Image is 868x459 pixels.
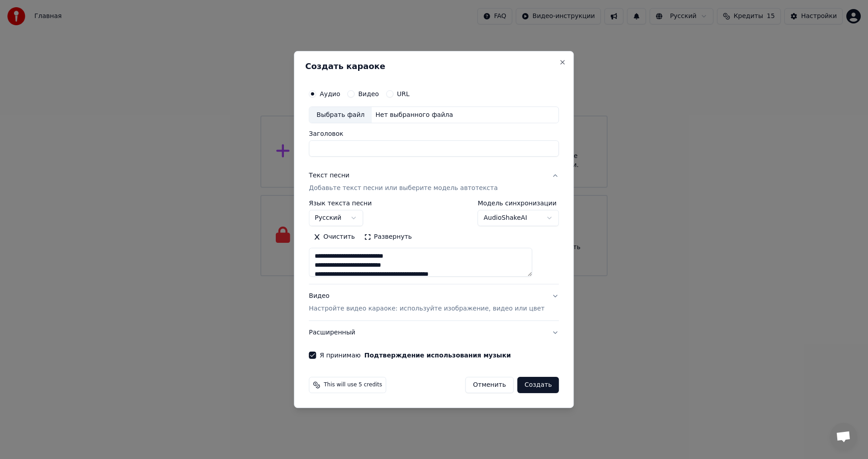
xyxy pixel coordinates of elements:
p: Добавьте текст песни или выберите модель автотекста [309,184,498,193]
button: Расширенный [309,321,559,344]
div: Выбрать файл [309,107,372,123]
button: ВидеоНастройте видео караоке: используйте изображение, видео или цвет [309,285,559,321]
button: Я принимаю [364,352,511,358]
div: Видео [309,292,544,314]
div: Текст песни [309,172,349,181]
label: Аудио [320,91,340,97]
span: This will use 5 credits [324,381,382,389]
label: URL [397,91,410,97]
p: Настройте видео караоке: используйте изображение, видео или цвет [309,304,544,313]
h2: Создать караоке [305,62,562,70]
label: Заголовок [309,131,559,137]
label: Язык текста песни [309,200,372,207]
button: Текст песниДобавьте текст песни или выберите модель автотекста [309,164,559,200]
div: Текст песниДобавьте текст песни или выберите модель автотекста [309,200,559,284]
div: Нет выбранного файла [372,111,457,120]
button: Очистить [309,230,359,245]
button: Развернуть [359,230,416,245]
label: Видео [358,91,379,97]
button: Отменить [465,377,514,393]
label: Я принимаю [320,352,511,358]
label: Модель синхронизации [478,200,559,207]
button: Создать [517,377,559,393]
